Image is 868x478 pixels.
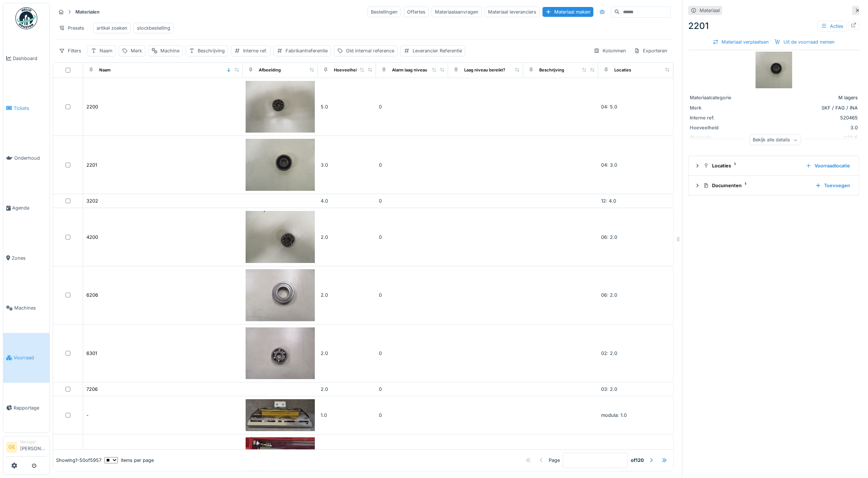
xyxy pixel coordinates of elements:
div: 0 [379,350,445,357]
div: Alarm laag niveau [392,67,427,73]
span: 06: 2.0 [601,292,617,298]
div: M lagers [748,94,858,101]
a: Agenda [3,183,49,233]
div: Offertes [404,7,429,17]
div: Acties [818,21,847,32]
span: 12: 4.0 [601,198,616,204]
div: Voorraadlocatie [803,161,853,171]
div: 2.0 [321,234,373,241]
span: Agenda [12,204,46,211]
div: 520465 [748,114,858,121]
summary: Documenten1Toevoegen [692,179,856,192]
a: Voorraad [3,333,49,383]
span: Zones [12,255,46,262]
span: 03: 2.0 [601,386,617,392]
div: 0 [379,234,445,241]
div: Old internal reference [346,47,394,54]
div: Materiaalaanvragen [432,7,482,17]
div: - [86,412,89,419]
span: Dashboard [13,55,46,62]
div: Interne ref. [243,47,267,54]
div: Naam [99,67,111,73]
div: Hoeveelheid [334,67,360,73]
a: Onderhoud [3,133,49,183]
img: - [246,399,315,431]
span: 02: 2.0 [601,351,617,356]
img: 6206 [246,269,315,321]
div: 2200 [86,103,98,110]
div: Laag niveau bereikt? [464,67,505,73]
div: items per page [104,457,154,464]
div: Bekijk alle details [750,135,801,145]
div: stockbestelling [137,25,170,32]
div: 0 [379,386,445,393]
span: modula: 1.0 [601,412,627,418]
div: 5.0 [321,103,373,110]
div: Materiaal maken [543,7,593,17]
img: 4200 [246,211,315,263]
div: 2.0 [321,350,373,357]
div: 2201 [86,162,97,168]
div: Merk [690,104,745,111]
div: 3.0 [748,124,858,131]
div: Beschrijving [198,47,225,54]
div: Manager [20,439,46,445]
a: Zones [3,233,49,283]
div: Fabrikantreferentie [286,47,328,54]
div: 1.0 [321,412,373,419]
div: Documenten [703,182,809,189]
img: 6301 [246,327,315,379]
li: GE [6,442,17,453]
span: 04: 3.0 [601,162,617,168]
div: Materiaal [700,7,720,14]
div: Filters [56,45,85,56]
div: Materiaal verplaatsen [710,37,772,47]
span: Voorraad [14,354,46,361]
span: Onderhoud [14,155,46,162]
div: 4200 [86,234,98,241]
div: 2.0 [321,292,373,299]
span: 06: 2.0 [601,234,617,240]
div: 2201 [688,19,859,33]
span: Tickets [14,105,46,112]
span: Rapportage [14,404,46,411]
strong: Materialen [72,8,103,15]
div: 0 [379,292,445,299]
div: Uit de voorraad nemen [772,37,838,47]
div: SKF / FAG / INA [748,104,858,111]
div: Materiaal leveranciers [485,7,540,17]
div: Locaties [614,67,631,73]
strong: of 120 [631,457,644,464]
a: Dashboard [3,33,49,83]
div: Naam [100,47,112,54]
div: Materiaalcategorie [690,94,745,101]
a: Machines [3,283,49,333]
div: 4.0 [321,197,373,204]
div: Toevoegen [812,181,853,190]
div: Page [549,457,560,464]
div: Locaties [703,162,800,169]
div: Showing 1 - 50 of 5957 [56,457,101,464]
img: Badge_color-CXgf-gQk.svg [15,7,37,29]
div: 2.0 [321,386,373,393]
div: 7206 [86,386,98,393]
div: Merk [131,47,142,54]
div: 0 [379,197,445,204]
div: 0 [379,412,445,419]
div: 6206 [86,292,98,299]
summary: Locaties1Voorraadlocatie [692,159,856,173]
div: Afbeelding [259,67,281,73]
span: 04: 5.0 [601,104,617,110]
div: Bestellingen [368,7,401,17]
div: 3202 [86,197,98,204]
img: 2201 [756,52,792,88]
div: Beschrijving [539,67,564,73]
li: [PERSON_NAME] [20,439,46,455]
div: Interne ref. [690,114,745,121]
div: artikel zoeken [97,25,127,32]
div: 6301 [86,350,97,357]
div: 0 [379,103,445,110]
div: 0 [379,162,445,168]
div: Leverancier Referentie [413,47,462,54]
div: Presets [56,23,87,33]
